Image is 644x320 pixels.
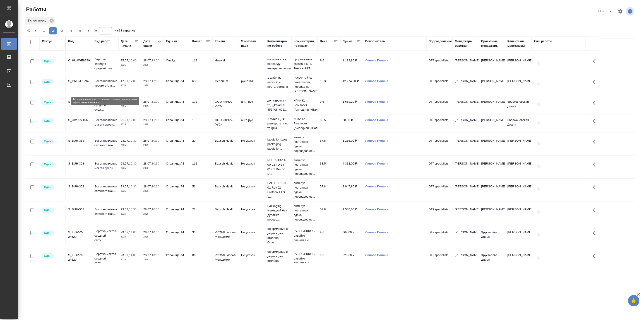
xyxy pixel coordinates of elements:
[121,63,139,67] p: 2025
[41,207,63,213] div: Менеджер проверил работу исполнителя, передает ее на следующий этап
[365,139,388,142] a: Линова Полина
[94,118,116,127] p: Восстановление макета средн...
[68,253,90,262] div: S_T-OP-C-24520
[44,254,51,258] p: Сдан
[340,205,363,221] td: 1 560,60 ₽
[143,122,161,127] p: 2025
[68,99,90,104] div: S_krkarus-456
[143,166,161,170] p: 2025
[534,161,544,171] button: Добавить тэги
[143,230,152,234] p: 28.07,
[426,56,453,72] td: DTPspecialists
[152,100,159,103] p: 11:00
[590,205,601,216] button: Здесь прячутся важные кнопки
[41,99,63,106] div: Менеджер проверил работу исполнителя, передает ее на следующий этап
[41,58,63,64] div: Менеджер проверил работу исполнителя, передает ее на следующий этап
[455,253,477,257] p: [PERSON_NAME]
[318,159,340,175] td: 38.5
[68,118,90,122] div: S_krkarus-456
[365,79,388,83] a: Линова Полина
[152,208,159,211] p: 10:30
[534,253,544,263] button: Добавить тэги
[121,208,129,211] p: 23.07,
[129,118,137,122] p: 12:00
[628,295,639,306] button: 🙏
[365,253,388,257] a: Линова Полина
[505,159,531,175] td: [PERSON_NAME]
[143,39,157,48] div: Дата сдачи
[426,205,453,221] td: DTPspecialists
[67,29,75,33] span: 4
[41,138,63,145] div: Менеджер проверил работу исполнителя, передает ее на следующий этап
[41,230,63,236] div: Менеджер проверил работу исполнителя, передает ее на следующий этап
[505,136,531,152] td: [PERSON_NAME]
[294,39,315,48] div: Комментарии по заказу
[152,162,159,165] p: 10:30
[590,97,601,108] button: Здесь прячутся важные кнопки
[340,159,363,175] td: 4 312,00 ₽
[190,205,213,221] td: 27
[455,39,477,48] div: Менеджеры верстки
[479,182,505,198] td: [PERSON_NAME]
[164,228,190,244] td: Страница А4
[455,99,477,104] p: [PERSON_NAME]
[152,185,159,188] p: 10:30
[590,136,601,147] button: Здесь прячутся важные кнопки
[44,231,51,235] p: Сдан
[143,212,161,216] p: 2025
[294,57,315,71] p: продолжение заказа 747 1. Текст в PPT...
[129,79,137,83] p: 17:00
[365,162,388,165] a: Линова Полина
[215,138,237,143] p: Bausch Health
[505,77,531,92] td: [PERSON_NAME]
[121,162,129,165] p: 23.07,
[190,56,213,72] td: 118
[152,139,159,142] p: 10:30
[239,77,265,92] td: рус-англ
[241,39,263,48] div: Языковая пара
[121,230,129,234] p: 23.07,
[94,138,116,148] p: Восстановление сложного мак...
[121,212,139,216] p: 2025
[164,159,190,175] td: Страница А4
[143,79,152,83] p: 28.07,
[40,27,48,34] button: 1
[455,118,477,122] p: [PERSON_NAME]
[267,158,289,176] p: PSUR-HD-14-00-02 TD-14-01-01 Rev.00 D...
[318,136,340,152] td: 57.8
[143,143,161,148] p: 2025
[239,228,265,244] td: Не указан
[455,138,477,143] p: [PERSON_NAME]
[267,181,289,199] p: PAC-HD-01-00-01 Rev.02 Protocol FFS V...
[164,116,190,131] td: Страница А4
[94,39,110,44] div: Вид работ
[121,143,139,148] p: 2025
[190,136,213,152] td: 20
[121,253,129,257] p: 23.07,
[365,59,388,62] a: Линова Полина
[267,98,289,112] p: доп строчка к **[S_krkarus-456-WK-005...
[534,58,544,68] button: Добавить тэги
[318,77,340,92] td: 19.3
[41,118,63,124] div: Менеджер проверил работу исполнителя, передает ее на следующий этап
[507,39,529,48] div: Клиентские менеджеры
[143,208,152,211] p: 28.07,
[294,117,315,130] p: КРКА Ко-Вамлосет (Амлодипин+Валсартан...
[534,118,544,128] button: Добавить тэги
[426,77,453,92] td: DTPspecialists
[143,104,161,109] p: 2025
[426,136,453,152] td: DTPspecialists
[77,27,84,34] button: 5
[68,58,90,63] div: C_HUAWEI-749
[215,118,237,127] p: ООО «КРКА-РУС»
[239,136,265,152] td: Не указан
[365,118,388,122] a: Линова Полина
[239,182,265,198] td: Не указан
[121,79,129,83] p: 17.07,
[25,6,46,13] span: Работы
[455,79,477,83] p: [PERSON_NAME]
[41,184,63,190] div: Менеджер проверил работу исполнителя, передает ее на следующий этап
[44,119,51,123] p: Сдан
[164,251,190,267] td: Страница А4
[143,185,152,188] p: 28.07,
